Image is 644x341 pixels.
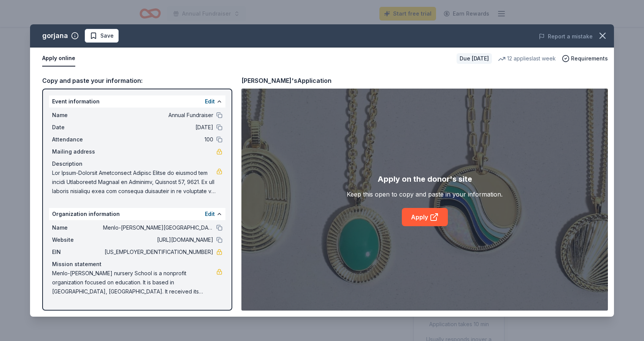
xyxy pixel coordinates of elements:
div: Due [DATE] [457,53,492,64]
button: Save [85,29,119,43]
div: Organization information [49,208,225,220]
a: Apply [402,208,448,226]
button: Report a mistake [539,32,593,41]
span: [DATE] [103,123,213,132]
div: Mission statement [52,260,222,269]
button: Edit [205,209,215,219]
div: Apply on the donor's site [378,173,472,185]
div: Keep this open to copy and paste in your information. [347,190,503,199]
button: Apply online [42,51,75,67]
span: Annual Fundraiser [103,111,213,120]
span: EIN [52,247,103,257]
span: [US_EMPLOYER_IDENTIFICATION_NUMBER] [103,247,213,257]
div: [PERSON_NAME]'s Application [241,76,332,86]
span: Lor Ipsum-Dolorsit Ametconsect Adipisc Elitse do eiusmod tem incidi Utlaboreetd Magnaal en Admini... [52,168,216,196]
span: Mailing address [52,147,103,156]
span: Menlo-[PERSON_NAME] nursery School is a nonprofit organization focused on education. It is based ... [52,269,216,296]
span: 100 [103,135,213,144]
div: Description [52,159,222,168]
span: Requirements [571,54,608,63]
span: Save [100,31,114,40]
button: Edit [205,97,215,106]
span: Name [52,223,103,232]
span: Name [52,111,103,120]
span: [URL][DOMAIN_NAME] [103,235,213,244]
span: Attendance [52,135,103,144]
button: Requirements [562,54,608,63]
div: gorjana [42,30,68,42]
span: Website [52,235,103,244]
div: 12 applies last week [498,54,556,63]
div: Event information [49,95,225,108]
span: Date [52,123,103,132]
div: Copy and paste your information: [42,76,232,86]
span: Menlo-[PERSON_NAME][GEOGRAPHIC_DATA] [103,223,213,232]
